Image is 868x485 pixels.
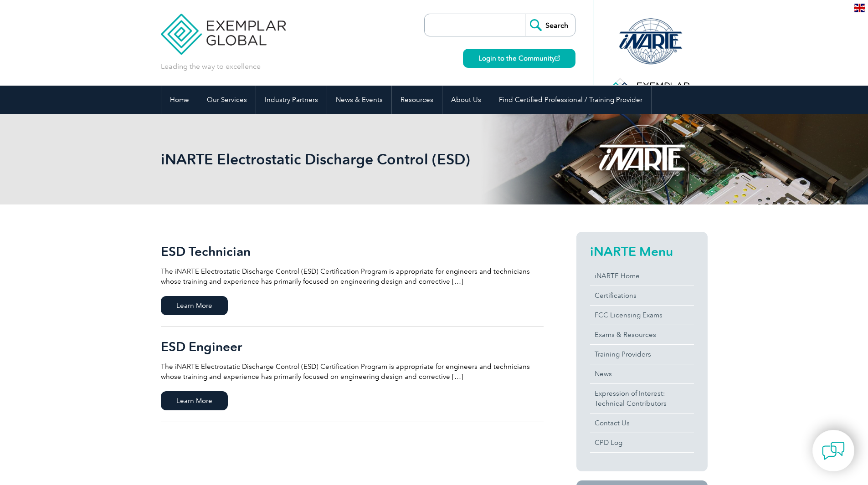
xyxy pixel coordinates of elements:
[590,325,694,344] a: Exams & Resources
[525,14,575,36] input: Search
[161,61,261,71] p: Leading the way to excellence
[463,49,575,68] a: Login to the Community
[161,232,544,327] a: ESD Technician The iNARTE Electrostatic Discharge Control (ESD) Certification Program is appropri...
[327,86,391,114] a: News & Events
[161,150,511,168] h1: iNARTE Electrostatic Discharge Control (ESD)
[161,327,544,422] a: ESD Engineer The iNARTE Electrostatic Discharge Control (ESD) Certification Program is appropriat...
[198,86,256,114] a: Our Services
[161,86,198,114] a: Home
[161,244,544,259] h2: ESD Technician
[590,244,694,259] h2: iNARTE Menu
[442,86,490,114] a: About Us
[161,362,544,382] p: The iNARTE Electrostatic Discharge Control (ESD) Certification Program is appropriate for enginee...
[590,306,694,325] a: FCC Licensing Exams
[822,439,845,462] img: contact-chat.png
[590,384,694,413] a: Expression of Interest:Technical Contributors
[555,56,560,61] img: open_square.png
[490,86,651,114] a: Find Certified Professional / Training Provider
[590,286,694,305] a: Certifications
[590,345,694,364] a: Training Providers
[590,266,694,286] a: iNARTE Home
[590,433,694,452] a: CPD Log
[256,86,327,114] a: Industry Partners
[392,86,442,114] a: Resources
[161,296,228,315] span: Learn More
[161,391,228,410] span: Learn More
[590,414,694,433] a: Contact Us
[161,339,544,354] h2: ESD Engineer
[161,266,544,286] p: The iNARTE Electrostatic Discharge Control (ESD) Certification Program is appropriate for enginee...
[854,4,865,12] img: en
[590,364,694,383] a: News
